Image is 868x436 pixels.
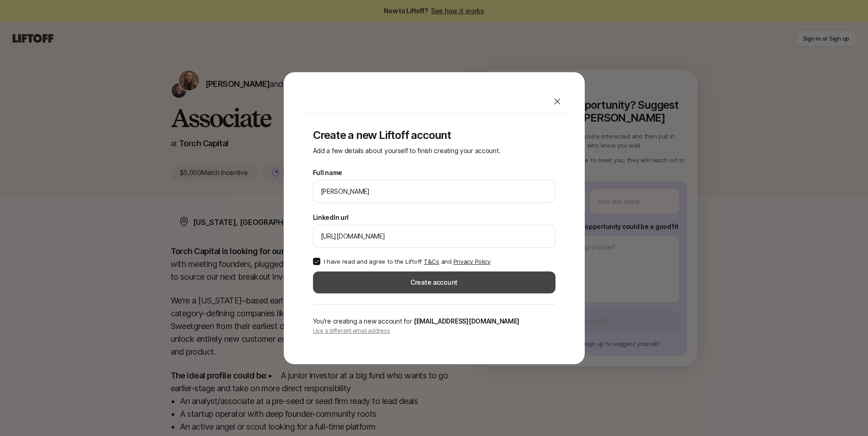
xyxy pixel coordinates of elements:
p: You're creating a new account for [313,316,555,327]
p: Create a new Liftoff account [313,129,555,142]
span: [EMAIL_ADDRESS][DOMAIN_NAME] [414,317,519,325]
button: Create account [313,271,555,293]
input: e.g. Melanie Perkins [321,186,548,197]
label: LinkedIn url [313,212,349,223]
label: Full name [313,167,342,178]
button: I have read and agree to the Liftoff T&Cs and Privacy Policy [313,258,320,265]
p: I have read and agree to the Liftoff and [324,257,491,266]
p: Add a few details about yourself to finish creating your account. [313,145,555,156]
input: e.g. https://www.linkedin.com/in/melanie-perkins [321,231,548,242]
a: Privacy Policy [453,258,491,265]
p: We'll use [PERSON_NAME] as your preferred name. [313,205,473,207]
a: T&Cs [424,258,439,265]
p: Use a different email address [313,327,555,335]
